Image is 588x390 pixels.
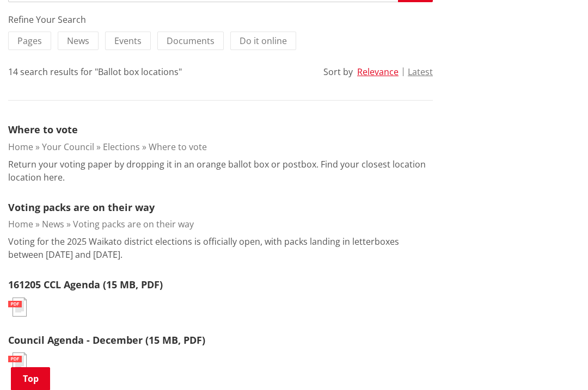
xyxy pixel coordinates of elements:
a: Voting packs are on their way [8,201,155,214]
a: Home [8,141,33,153]
span: Events [114,35,142,47]
a: Home [8,218,33,230]
button: Latest [408,67,433,77]
img: document-pdf.svg [8,298,27,317]
span: News [67,35,89,47]
a: Elections [103,141,140,153]
a: Where to vote [149,141,207,153]
div: 14 search results for "Ballot box locations" [8,65,182,78]
a: Top [11,367,50,390]
a: News [42,218,64,230]
span: Do it online [240,35,287,47]
a: Where to vote [8,123,78,136]
button: Relevance [357,67,399,77]
p: Return your voting paper by dropping it in an orange ballot box or postbox. Find your closest loc... [8,158,433,184]
span: Pages [17,35,42,47]
a: Council Agenda - December (15 MB, PDF) [8,333,205,346]
a: 161205 CCL Agenda (15 MB, PDF) [8,278,163,291]
iframe: Messenger Launcher [538,344,577,383]
img: document-pdf.svg [8,352,27,372]
a: Voting packs are on their way [73,218,194,230]
div: Sort by [323,65,353,78]
div: Refine Your Search [8,13,433,26]
a: Your Council [42,141,94,153]
p: Voting for the 2025 Waikato district elections is officially open, with packs landing in letterbo... [8,235,433,261]
span: Documents [167,35,215,47]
